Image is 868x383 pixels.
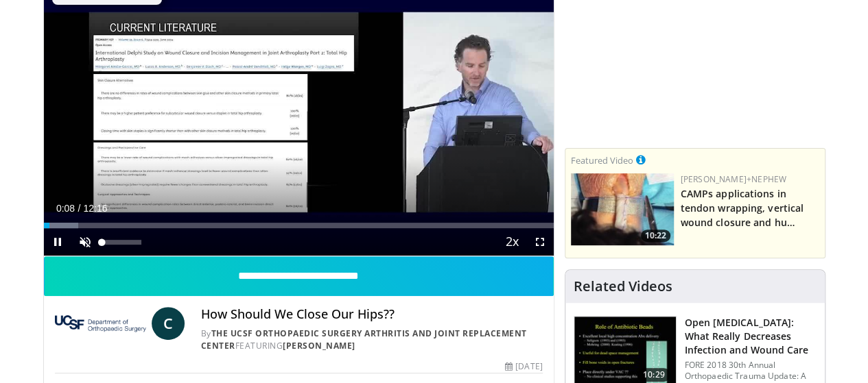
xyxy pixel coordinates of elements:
[574,278,672,295] h4: Related Videos
[685,316,817,357] h3: Open [MEDICAL_DATA]: What Really Decreases Infection and Wound Care
[152,307,185,340] a: C
[83,203,107,214] span: 12:16
[681,187,804,229] a: CAMPs applications in tendon wrapping, vertical wound closure and hu…
[571,173,674,245] img: 2677e140-ee51-4d40-a5f5-4f29f195cc19.150x105_q85_crop-smart_upscale.jpg
[283,340,355,351] a: [PERSON_NAME]
[505,360,542,373] div: [DATE]
[526,228,554,256] button: Fullscreen
[201,328,543,352] div: By FEATURING
[499,228,526,256] button: Playback Rate
[641,230,670,242] span: 10:22
[78,203,81,214] span: /
[637,368,670,382] span: 10:29
[56,203,75,214] span: 0:08
[44,228,71,256] button: Pause
[44,223,554,228] div: Progress Bar
[102,240,141,245] div: Volume Level
[681,173,786,185] a: [PERSON_NAME]+Nephew
[201,328,527,351] a: The UCSF Orthopaedic Surgery Arthritis and Joint Replacement Center
[571,173,674,245] a: 10:22
[571,154,633,166] small: Featured Video
[71,228,99,256] button: Unmute
[201,307,543,322] h4: How Should We Close Our Hips??
[55,307,146,340] img: The UCSF Orthopaedic Surgery Arthritis and Joint Replacement Center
